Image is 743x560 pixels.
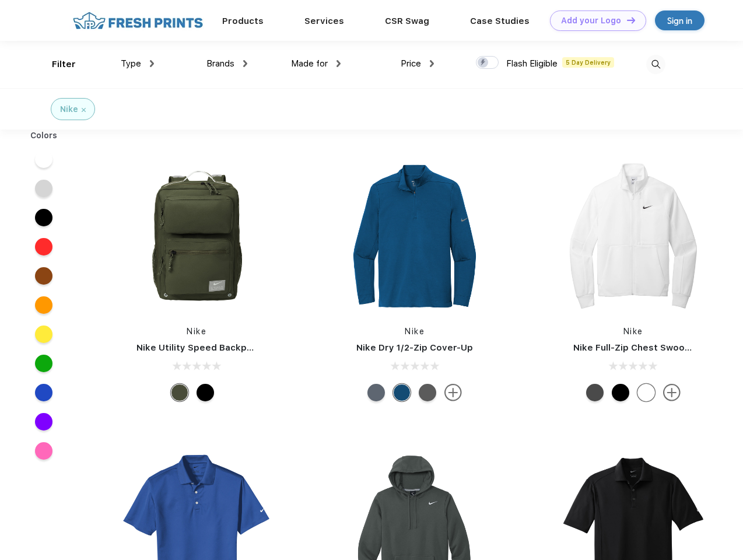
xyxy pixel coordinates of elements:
img: dropdown.png [337,60,341,67]
a: Products [222,16,264,26]
div: Cargo Khaki [171,384,188,401]
img: desktop_search.svg [646,55,665,74]
div: Black Heather [419,384,436,401]
img: func=resize&h=266 [556,159,711,314]
img: filter_cancel.svg [82,108,86,112]
a: CSR Swag [385,16,429,26]
img: fo%20logo%202.webp [69,10,206,31]
a: Nike [187,327,206,336]
div: Sign in [667,14,692,27]
a: Sign in [655,10,705,30]
span: 5 Day Delivery [562,57,614,68]
span: Flash Eligible [506,58,558,69]
span: Type [121,58,141,69]
a: Nike Dry 1/2-Zip Cover-Up [356,342,473,353]
div: Nike [60,103,78,116]
a: Nike Full-Zip Chest Swoosh Jacket [573,342,728,353]
div: White [637,384,655,401]
div: Add your Logo [561,16,621,26]
a: Nike Utility Speed Backpack [136,342,262,353]
span: Price [401,58,421,69]
span: Made for [291,58,328,69]
a: Services [304,16,344,26]
div: Anthracite [586,384,604,401]
img: dropdown.png [243,60,247,67]
a: Nike [623,327,643,336]
div: Gym Blue [393,384,411,401]
div: Black [612,384,629,401]
div: Black [197,384,214,401]
div: Colors [22,129,66,142]
img: more.svg [663,384,681,401]
img: DT [627,17,635,23]
div: Filter [52,58,76,71]
span: Brands [206,58,234,69]
img: dropdown.png [150,60,154,67]
img: func=resize&h=266 [119,159,274,314]
img: dropdown.png [430,60,434,67]
div: Navy Heather [367,384,385,401]
img: func=resize&h=266 [337,159,492,314]
a: Nike [405,327,425,336]
img: more.svg [444,384,462,401]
